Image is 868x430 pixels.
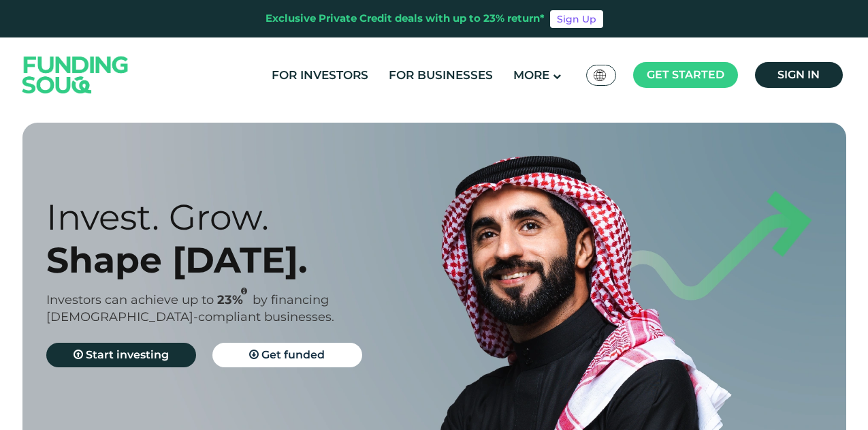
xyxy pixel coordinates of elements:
[46,292,334,324] span: by financing [DEMOGRAPHIC_DATA]-compliant businesses.
[86,348,169,361] span: Start investing
[46,239,458,281] div: Shape [DATE].
[46,196,458,239] div: Invest. Grow.
[46,343,196,367] a: Start investing
[550,10,603,28] a: Sign Up
[46,292,214,307] span: Investors can achieve up to
[777,68,820,81] span: Sign in
[217,292,253,307] span: 23%
[261,348,325,361] span: Get funded
[9,40,142,109] img: Logo
[385,64,496,87] a: For Businesses
[647,68,724,81] span: Get started
[594,70,606,81] img: SA Flag
[266,11,545,27] div: Exclusive Private Credit deals with up to 23% return*
[212,343,362,367] a: Get funded
[513,68,549,82] span: More
[268,64,372,87] a: For Investors
[241,288,247,295] i: 23% IRR (expected) ~ 15% Net yield (expected)
[755,62,843,88] a: Sign in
